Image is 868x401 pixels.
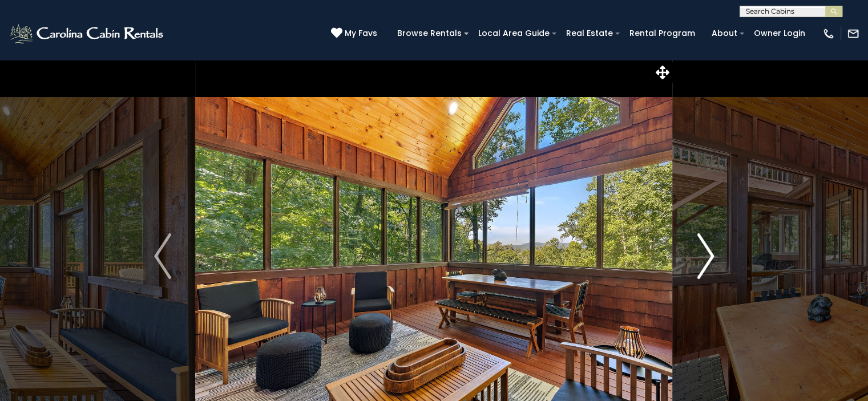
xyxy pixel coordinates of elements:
[154,233,171,279] img: arrow
[748,25,811,42] a: Owner Login
[331,27,380,40] a: My Favs
[560,25,619,42] a: Real Estate
[391,25,467,42] a: Browse Rentals
[706,25,743,42] a: About
[9,22,167,45] img: White-1-2.png
[822,27,835,40] img: phone-regular-white.png
[345,27,377,39] span: My Favs
[847,27,859,40] img: mail-regular-white.png
[473,25,555,42] a: Local Area Guide
[697,233,714,279] img: arrow
[624,25,701,42] a: Rental Program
